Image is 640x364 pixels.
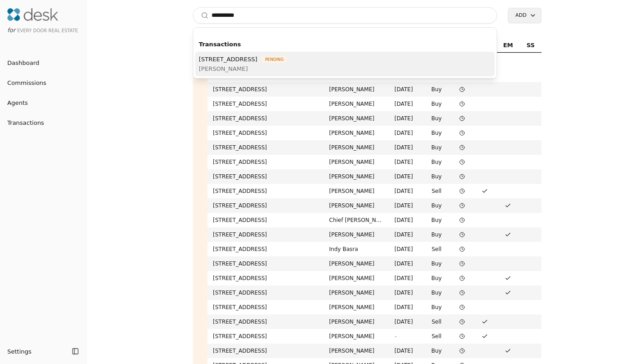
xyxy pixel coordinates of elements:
[389,227,422,242] td: [DATE]
[207,169,324,184] td: [STREET_ADDRESS]
[207,300,324,315] td: [STREET_ADDRESS]
[7,347,31,356] span: Settings
[324,242,389,256] td: Indy Basra
[324,82,389,97] td: [PERSON_NAME]
[389,300,422,315] td: [DATE]
[207,285,324,300] td: [STREET_ADDRESS]
[199,64,288,74] span: [PERSON_NAME]
[207,315,324,329] td: [STREET_ADDRESS]
[324,155,389,169] td: [PERSON_NAME]
[324,97,389,111] td: [PERSON_NAME]
[324,300,389,315] td: [PERSON_NAME]
[207,97,324,111] td: [STREET_ADDRESS]
[389,242,422,256] td: [DATE]
[389,169,422,184] td: [DATE]
[389,271,422,285] td: [DATE]
[207,213,324,227] td: [STREET_ADDRESS]
[324,126,389,140] td: [PERSON_NAME]
[324,285,389,300] td: [PERSON_NAME]
[394,333,396,339] span: -
[389,285,422,300] td: [DATE]
[207,155,324,169] td: [STREET_ADDRESS]
[422,227,451,242] td: Buy
[389,82,422,97] td: [DATE]
[324,198,389,213] td: [PERSON_NAME]
[422,285,451,300] td: Buy
[422,155,451,169] td: Buy
[207,329,324,344] td: [STREET_ADDRESS]
[422,300,451,315] td: Buy
[324,213,389,227] td: Chief [PERSON_NAME]
[324,344,389,358] td: [PERSON_NAME]
[4,344,69,359] button: Settings
[324,271,389,285] td: [PERSON_NAME]
[324,256,389,271] td: [PERSON_NAME]
[422,213,451,227] td: Buy
[199,54,257,64] span: [STREET_ADDRESS]
[422,198,451,213] td: Buy
[324,315,389,329] td: [PERSON_NAME]
[389,256,422,271] td: [DATE]
[422,169,451,184] td: Buy
[324,140,389,155] td: [PERSON_NAME]
[422,256,451,271] td: Buy
[207,82,324,97] td: [STREET_ADDRESS]
[527,40,535,50] span: SS
[422,82,451,97] td: Buy
[207,111,324,126] td: [STREET_ADDRESS]
[422,111,451,126] td: Buy
[389,97,422,111] td: [DATE]
[422,126,451,140] td: Buy
[207,227,324,242] td: [STREET_ADDRESS]
[7,8,58,21] img: Desk
[207,344,324,358] td: [STREET_ADDRESS]
[389,344,422,358] td: [DATE]
[207,198,324,213] td: [STREET_ADDRESS]
[422,329,451,344] td: Sell
[195,37,495,52] div: Transactions
[261,56,288,63] span: Pending
[324,169,389,184] td: [PERSON_NAME]
[324,184,389,198] td: [PERSON_NAME]
[389,126,422,140] td: [DATE]
[389,140,422,155] td: [DATE]
[389,198,422,213] td: [DATE]
[422,140,451,155] td: Buy
[389,155,422,169] td: [DATE]
[422,344,451,358] td: Buy
[422,271,451,285] td: Buy
[508,8,542,23] button: Add
[324,111,389,126] td: [PERSON_NAME]
[389,315,422,329] td: [DATE]
[207,184,324,198] td: [STREET_ADDRESS]
[207,140,324,155] td: [STREET_ADDRESS]
[389,213,422,227] td: [DATE]
[7,27,15,34] span: for
[207,256,324,271] td: [STREET_ADDRESS]
[389,184,422,198] td: [DATE]
[207,126,324,140] td: [STREET_ADDRESS]
[207,271,324,285] td: [STREET_ADDRESS]
[324,329,389,344] td: [PERSON_NAME]
[324,227,389,242] td: [PERSON_NAME]
[503,40,513,50] span: EM
[422,184,451,198] td: Sell
[207,242,324,256] td: [STREET_ADDRESS]
[422,315,451,329] td: Sell
[17,28,78,33] span: Every Door Real Estate
[193,35,497,78] div: Suggestions
[422,97,451,111] td: Buy
[389,111,422,126] td: [DATE]
[422,242,451,256] td: Sell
